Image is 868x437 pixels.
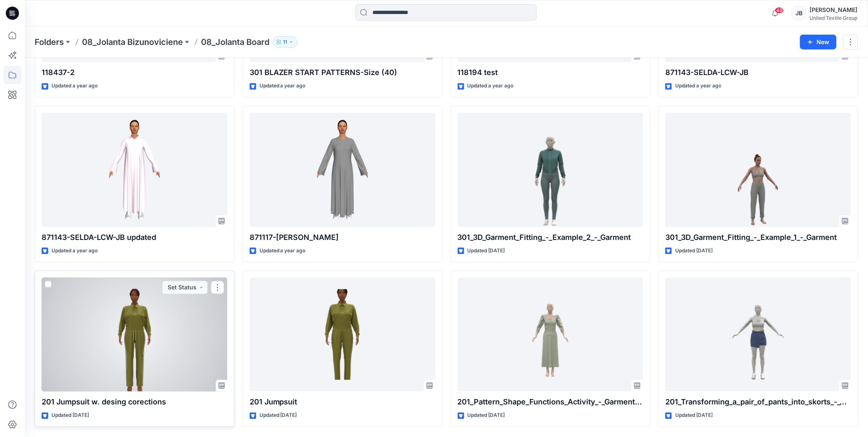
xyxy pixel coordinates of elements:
[665,232,851,244] p: 301_3D_Garment_Fitting_-_Example_1_-_Garment
[260,82,306,91] p: Updated a year ago
[250,232,435,244] p: 871117-[PERSON_NAME]
[283,38,287,47] p: 11
[42,397,227,408] p: 201 Jumpsuit w. desing corections
[42,232,227,244] p: 871143-SELDA-LCW-JB updated
[260,411,297,420] p: Updated [DATE]
[675,82,721,91] p: Updated a year ago
[468,247,505,256] p: Updated [DATE]
[675,247,713,256] p: Updated [DATE]
[51,411,89,420] p: Updated [DATE]
[665,397,851,408] p: 201_Transforming_a_pair_of_pants_into_skorts_-_Garment
[260,247,306,256] p: Updated a year ago
[458,232,643,244] p: 301_3D_Garment_Fitting_-_Example_2_-_Garment
[675,411,713,420] p: Updated [DATE]
[250,113,435,227] a: 871117-MENDY
[775,7,784,14] span: 48
[273,36,297,48] button: 11
[42,113,227,227] a: 871143-SELDA-LCW-JB updated
[458,278,643,392] a: 201_Pattern_Shape_Functions_Activity_-_Garment_(Basic_Block).bw -2
[51,247,98,256] p: Updated a year ago
[250,278,435,392] a: 201 Jumpsuit
[458,397,643,408] p: 201_Pattern_Shape_Functions_Activity_-_Garment_(Basic_Block).bw -2
[42,278,227,392] a: 201 Jumpsuit w. desing corections
[201,36,269,48] p: 08_Jolanta Board
[250,67,435,79] p: 301 BLAZER START PATTERNS-Size (40)
[665,278,851,392] a: 201_Transforming_a_pair_of_pants_into_skorts_-_Garment
[51,82,98,91] p: Updated a year ago
[42,67,227,79] p: 118437-2
[810,15,858,21] div: United Textile Group
[458,113,643,227] a: 301_3D_Garment_Fitting_-_Example_2_-_Garment
[800,35,837,49] button: New
[458,67,643,79] p: 118194 test
[468,411,505,420] p: Updated [DATE]
[250,397,435,408] p: 201 Jumpsuit
[35,36,64,48] a: Folders
[792,6,807,21] div: JB
[468,82,514,91] p: Updated a year ago
[665,113,851,227] a: 301_3D_Garment_Fitting_-_Example_1_-_Garment
[82,36,183,48] a: 08_Jolanta Bizunoviciene
[810,5,858,15] div: [PERSON_NAME]
[665,67,851,79] p: 871143-SELDA-LCW-JB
